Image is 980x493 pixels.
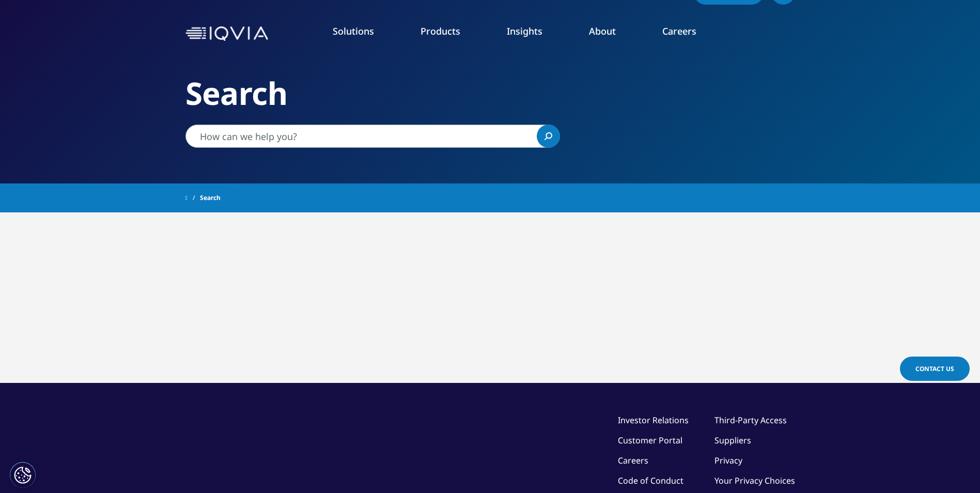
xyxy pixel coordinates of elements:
button: Paramètres des cookies [10,462,36,488]
a: Customer Portal [618,435,682,446]
a: Recherche [537,125,560,148]
a: Investor Relations [618,414,689,426]
h2: Search [185,74,795,113]
nav: Primary [272,9,795,58]
a: Contact Us [900,357,970,381]
input: Recherche [185,125,560,148]
a: Insights [507,25,542,37]
a: Careers [662,25,696,37]
a: Products [421,25,460,37]
a: Careers [618,455,648,466]
a: Your Privacy Choices [714,475,795,486]
a: Suppliers [714,435,751,446]
svg: Search [545,132,552,140]
a: Third-Party Access [714,414,787,426]
a: Solutions [333,25,374,37]
a: Privacy [714,455,742,466]
span: Search [200,189,221,207]
a: Code of Conduct [618,475,683,486]
a: About [589,25,616,37]
span: Contact Us [915,364,954,373]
